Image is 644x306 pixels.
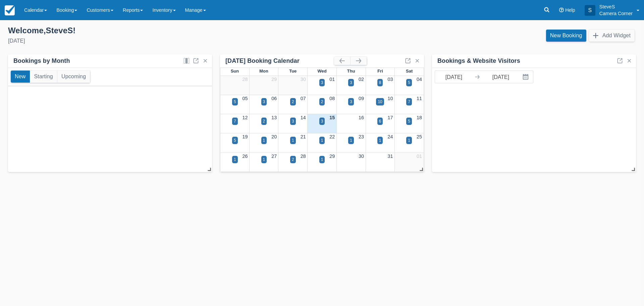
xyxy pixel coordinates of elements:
a: 21 [301,134,306,139]
a: 17 [387,115,393,120]
span: Tue [289,69,297,74]
a: 13 [271,115,277,120]
div: Welcome , SteveS ! [8,26,317,36]
span: Thu [347,69,355,74]
a: 12 [243,115,248,120]
button: New [11,71,30,83]
div: 1 [321,157,323,163]
div: [DATE] Booking Calendar [225,57,334,65]
a: 06 [271,96,277,101]
span: Wed [317,69,326,74]
a: 02 [359,77,364,82]
div: 3 [263,99,265,105]
a: 08 [329,96,335,101]
div: S [585,5,595,16]
div: Bookings by Month [13,57,70,65]
div: 3 [292,118,294,124]
a: 28 [301,154,306,159]
div: 2 [263,118,265,124]
div: 5 [408,118,410,124]
i: Help [559,8,564,12]
div: 7 [234,118,236,124]
div: 1 [350,137,352,143]
input: Start Date [435,71,473,83]
a: 30 [359,154,364,159]
div: 1 [234,157,236,163]
input: End Date [482,71,520,83]
a: 18 [417,115,422,120]
div: 8 [379,80,381,86]
a: 26 [243,154,248,159]
div: [DATE] [8,37,317,45]
div: 1 [292,137,294,143]
a: 27 [271,154,277,159]
a: 14 [301,115,306,120]
div: 2 [292,99,294,105]
div: 5 [234,137,236,143]
div: 1 [263,157,265,163]
a: 15 [329,115,335,120]
a: 28 [243,77,248,82]
a: 19 [243,134,248,139]
button: Upcoming [57,71,90,83]
a: 20 [271,134,277,139]
div: 5 [408,80,410,86]
div: 1 [321,137,323,143]
a: 16 [359,115,364,120]
a: 23 [359,134,364,139]
div: 1 [263,137,265,143]
a: 07 [301,96,306,101]
a: 09 [359,96,364,101]
div: 10 [378,99,382,105]
a: 22 [329,134,335,139]
span: Fri [377,69,383,74]
a: 30 [301,77,306,82]
button: Interact with the calendar and add the check-in date for your trip. [520,71,533,83]
p: Camera Corner [599,10,633,17]
div: 3 [321,80,323,86]
a: 25 [417,134,422,139]
div: 6 [379,118,381,124]
a: New Booking [546,30,586,42]
a: 29 [271,77,277,82]
a: 03 [387,77,393,82]
p: SteveS [599,3,633,10]
a: 05 [243,96,248,101]
span: Sat [406,69,413,74]
div: 3 [350,99,352,105]
img: checkfront-main-nav-mini-logo.png [5,5,15,15]
span: Sun [231,69,239,74]
button: Add Widget [589,30,635,42]
a: 29 [329,154,335,159]
div: 3 [321,118,323,124]
a: 10 [387,96,393,101]
div: 3 [350,80,352,86]
span: Help [565,7,575,13]
a: 01 [329,77,335,82]
a: 24 [387,134,393,139]
a: 11 [417,96,422,101]
div: 1 [408,137,410,143]
span: Mon [259,69,268,74]
button: Starting [30,71,57,83]
div: 2 [321,99,323,105]
a: 31 [387,154,393,159]
div: 2 [292,157,294,163]
div: 5 [234,99,236,105]
div: 1 [379,137,381,143]
div: 7 [408,99,410,105]
a: 04 [417,77,422,82]
a: 01 [417,154,422,159]
div: Bookings & Website Visitors [437,57,520,65]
